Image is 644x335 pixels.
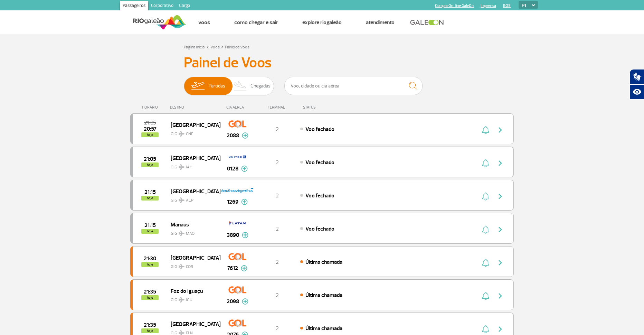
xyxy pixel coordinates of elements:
img: destiny_airplane.svg [179,131,184,137]
img: mais-info-painel-voo.svg [241,199,248,205]
span: [GEOGRAPHIC_DATA] [171,319,215,328]
span: 2 [276,159,279,166]
img: seta-direita-painel-voo.svg [496,325,504,333]
span: 2088 [227,131,239,140]
span: [GEOGRAPHIC_DATA] [171,153,215,162]
img: destiny_airplane.svg [179,264,184,269]
span: 2025-09-24 20:57:00 [144,127,157,131]
span: Foz do Iguaçu [171,286,215,295]
span: [GEOGRAPHIC_DATA] [171,253,215,262]
a: Voos [198,19,210,26]
a: Corporativo [148,1,176,12]
div: DESTINO [170,105,220,110]
span: Última chamada [305,325,342,332]
span: Última chamada [305,259,342,266]
h3: Painel de Voos [184,54,460,72]
img: mais-info-painel-voo.svg [241,166,248,172]
img: seta-direita-painel-voo.svg [496,159,504,167]
span: 2025-09-24 21:15:00 [144,190,156,195]
span: 2 [276,259,279,266]
a: Compra On-line GaleOn [435,3,474,8]
img: slider-embarque [187,77,209,95]
img: sino-painel-voo.svg [482,325,489,333]
span: 2025-09-24 21:35:00 [144,289,156,294]
span: 2 [276,325,279,332]
span: GIG [171,127,215,137]
img: slider-desembarque [230,77,250,95]
span: Manaus [171,220,215,229]
button: Abrir recursos assistivos. [629,84,644,100]
img: sino-painel-voo.svg [482,159,489,167]
img: mais-info-painel-voo.svg [241,265,247,271]
span: GIG [171,260,215,270]
span: [GEOGRAPHIC_DATA] [171,120,215,129]
a: RQS [503,3,511,8]
span: Voo fechado [305,192,334,199]
img: destiny_airplane.svg [179,231,184,236]
img: seta-direita-painel-voo.svg [496,259,504,267]
span: COR [186,264,193,270]
span: hoje [141,262,159,267]
span: Voo fechado [305,159,334,166]
div: CIA AÉREA [220,105,255,110]
img: seta-direita-painel-voo.svg [496,126,504,134]
span: Última chamada [305,292,342,299]
a: Explore RIOgaleão [302,19,342,26]
span: Chegadas [250,77,271,95]
span: 7612 [227,264,238,272]
span: GIG [171,293,215,303]
div: TERMINAL [255,105,300,110]
div: HORÁRIO [132,105,170,110]
span: 2098 [227,297,239,306]
img: mais-info-painel-voo.svg [242,132,248,139]
span: 2 [276,225,279,232]
span: hoje [141,132,159,137]
span: Voo fechado [305,126,334,133]
a: Cargo [176,1,193,12]
span: MAO [186,231,195,237]
span: IAH [186,164,192,170]
button: Abrir tradutor de língua de sinais. [629,69,644,84]
span: 0128 [227,165,238,173]
a: Como chegar e sair [234,19,278,26]
img: sino-painel-voo.svg [482,192,489,201]
input: Voo, cidade ou cia aérea [284,77,423,95]
span: hoje [141,229,159,234]
span: hoje [141,162,159,167]
span: 2 [276,292,279,299]
span: 2025-09-24 21:05:00 [144,157,156,161]
span: 2025-09-24 21:05:00 [144,120,156,125]
a: > [221,43,224,50]
span: hoje [141,328,159,333]
span: 2025-09-24 21:15:00 [144,223,156,228]
span: 2 [276,192,279,199]
a: > [207,43,209,50]
span: GIG [171,194,215,204]
img: destiny_airplane.svg [179,197,184,203]
span: hoje [141,196,159,201]
img: mais-info-painel-voo.svg [242,298,248,305]
span: CNF [186,131,193,137]
img: sino-painel-voo.svg [482,259,489,267]
img: seta-direita-painel-voo.svg [496,192,504,201]
img: destiny_airplane.svg [179,297,184,303]
a: Voos [210,45,220,50]
a: Passageiros [120,1,148,12]
img: sino-painel-voo.svg [482,126,489,134]
span: Voo fechado [305,225,334,232]
span: AEP [186,197,193,204]
span: 1269 [227,198,238,206]
div: Plugin de acessibilidade da Hand Talk. [629,69,644,100]
img: sino-painel-voo.svg [482,225,489,234]
a: Imprensa [481,3,496,8]
span: 2 [276,126,279,133]
a: Atendimento [366,19,395,26]
span: GIG [171,227,215,237]
img: seta-direita-painel-voo.svg [496,225,504,234]
span: 2025-09-24 21:35:00 [144,323,156,327]
a: Página Inicial [184,45,205,50]
span: 3890 [227,231,239,239]
span: hoje [141,295,159,300]
span: [GEOGRAPHIC_DATA] [171,187,215,196]
span: GIG [171,160,215,170]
